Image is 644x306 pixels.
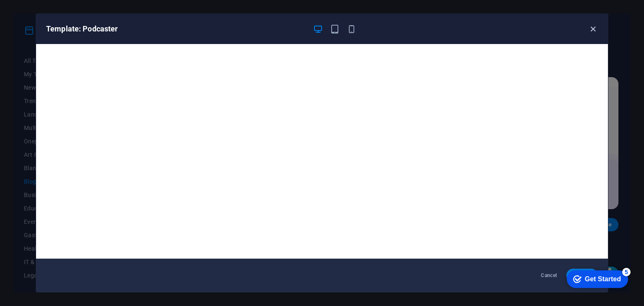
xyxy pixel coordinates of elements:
div: Get Started [25,9,61,17]
div: 5 [62,2,70,10]
button: Cancel [533,269,565,282]
div: Get Started 5 items remaining, 0% complete [7,4,68,22]
span: Cancel [540,272,558,279]
h6: Template: Podcaster [46,24,306,34]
